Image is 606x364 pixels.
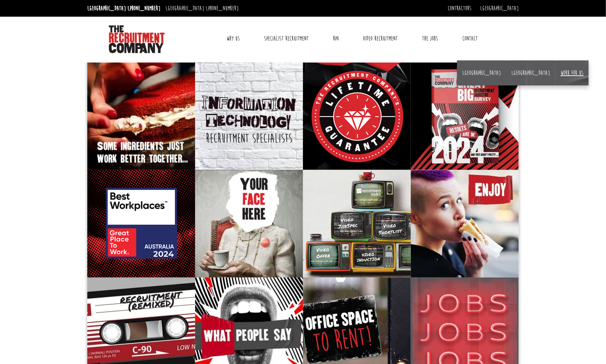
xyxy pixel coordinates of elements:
a: [PHONE_NUMBER] [206,5,239,12]
a: [PHONE_NUMBER] [128,5,160,12]
a: Specialist Recruitment [259,30,314,47]
li: [GEOGRAPHIC_DATA]: [164,3,240,14]
a: Video Recruitment [358,30,403,47]
a: Contact [457,30,483,47]
a: Contractors [448,5,471,12]
a: [GEOGRAPHIC_DATA] [462,69,501,77]
a: The Jobs [417,30,444,47]
a: Work for us [560,69,583,77]
a: Why Us [221,30,245,47]
a: [GEOGRAPHIC_DATA] [480,5,519,12]
li: [GEOGRAPHIC_DATA]: [86,3,162,14]
a: [GEOGRAPHIC_DATA] [511,69,550,77]
a: RPO [328,30,344,47]
img: The Recruitment Company [109,25,165,53]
